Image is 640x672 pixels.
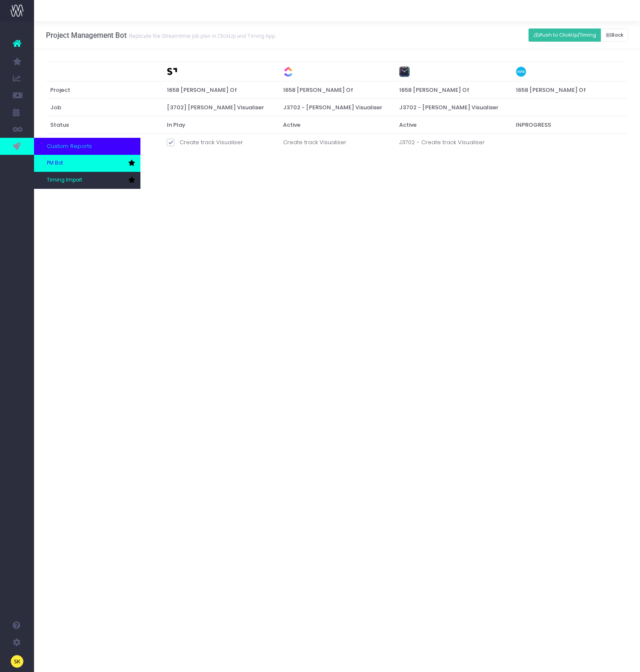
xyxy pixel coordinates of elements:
[167,66,177,77] img: streamtime_fav.png
[167,103,264,112] span: [3702] [PERSON_NAME] Visualiser
[167,138,243,147] label: Create track Visualiser
[34,155,140,172] a: PM Bot
[46,81,163,99] th: Project
[399,86,469,94] span: 1658 [PERSON_NAME] Of
[283,86,353,94] span: 1658 [PERSON_NAME] Of
[399,103,498,112] span: J3702 - [PERSON_NAME] Visualiser
[127,31,276,40] small: Replicate the Streamtime job plan in ClickUp and Timing App.
[279,116,395,134] th: Active
[395,116,511,134] th: Active
[529,26,628,44] div: Small button group
[46,31,276,40] h3: Project Management Bot
[11,655,23,668] img: images/default_profile_image.png
[46,116,163,134] th: Status
[399,66,410,77] img: timing-color.png
[516,86,586,94] span: 1658 [PERSON_NAME] Of
[47,177,82,184] span: Timing Import
[511,116,628,134] th: INPROGRESS
[163,116,279,134] th: In Play
[529,28,601,42] button: Push to ClickUp/Timing
[283,103,382,112] span: J3702 - [PERSON_NAME] Visualiser
[516,66,526,77] img: xero-color.png
[46,99,163,116] th: Job
[283,66,294,77] img: clickup-color.png
[46,134,163,155] th: Items/Tasks
[279,134,395,155] td: Create track Visualiser
[47,142,92,151] span: Custom Reports
[395,134,511,155] td: J3702 - Create track Visualiser
[167,86,237,94] span: 1658 [PERSON_NAME] Of
[34,172,140,189] a: Timing Import
[600,28,628,42] button: Back
[47,159,63,167] span: PM Bot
